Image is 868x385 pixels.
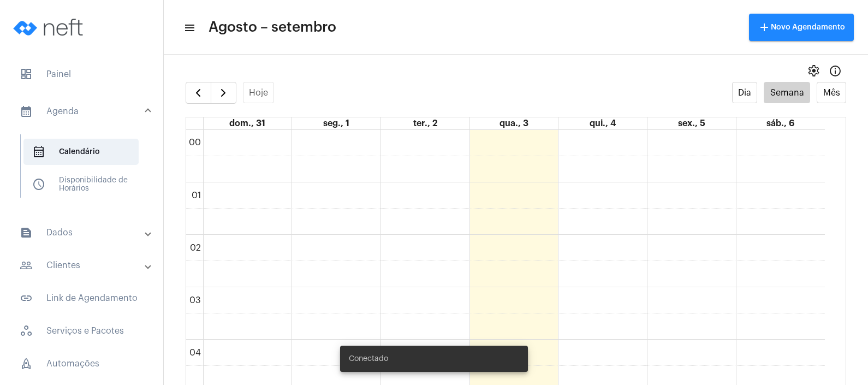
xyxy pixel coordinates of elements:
[183,21,194,34] mat-icon: sidenav icon
[189,191,203,200] div: 01
[764,117,796,129] a: 6 de setembro de 2025
[20,292,33,305] mat-icon: sidenav icon
[20,105,33,118] mat-icon: sidenav icon
[20,357,33,370] span: sidenav icon
[20,259,146,272] mat-panel-title: Clientes
[20,226,146,239] mat-panel-title: Dados
[758,23,845,31] span: Novo Agendamento
[9,5,91,49] img: logo-neft-novo-2.png
[32,145,45,158] span: sidenav icon
[829,64,842,78] mat-icon: Info
[187,348,203,358] div: 04
[676,117,708,129] a: 5 de setembro de 2025
[11,285,152,311] span: Link de Agendamento
[7,94,163,129] mat-expansion-panel-header: sidenav iconAgenda
[211,82,236,104] button: Próximo Semana
[23,139,139,165] span: Calendário
[32,178,45,191] span: sidenav icon
[11,351,152,377] span: Automações
[807,64,820,78] span: settings
[321,117,352,129] a: 1 de setembro de 2025
[349,353,388,364] span: Conectado
[732,82,758,103] button: Dia
[802,60,824,82] button: settings
[7,129,163,213] div: sidenav iconAgenda
[20,105,146,118] mat-panel-title: Agenda
[243,82,275,103] button: Hoje
[7,252,163,279] mat-expansion-panel-header: sidenav iconClientes
[20,68,33,81] span: sidenav icon
[187,295,203,305] div: 03
[11,318,152,344] span: Serviços e Pacotes
[20,226,33,239] mat-icon: sidenav icon
[11,61,152,87] span: Painel
[209,19,336,36] span: Agosto – setembro
[7,220,163,246] mat-expansion-panel-header: sidenav iconDados
[758,21,771,34] mat-icon: add
[817,82,846,103] button: Mês
[20,259,33,272] mat-icon: sidenav icon
[23,171,139,198] span: Disponibilidade de Horários
[497,117,531,129] a: 3 de setembro de 2025
[411,117,439,129] a: 2 de setembro de 2025
[764,82,810,103] button: Semana
[188,243,203,253] div: 02
[824,60,846,82] button: Info
[186,82,211,104] button: Semana Anterior
[20,324,33,337] span: sidenav icon
[187,138,203,147] div: 00
[227,117,267,129] a: 31 de agosto de 2025
[749,14,854,41] button: Novo Agendamento
[587,117,618,129] a: 4 de setembro de 2025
